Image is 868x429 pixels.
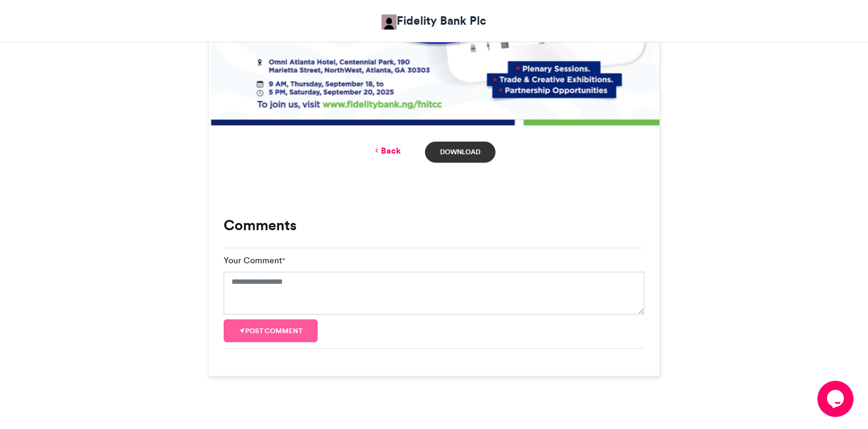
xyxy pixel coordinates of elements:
[373,145,401,157] a: Back
[382,14,397,30] img: Fidelity Bank
[425,142,495,163] a: Download
[382,12,486,30] a: Fidelity Bank Plc
[224,319,318,342] button: Post comment
[224,254,285,267] label: Your Comment
[224,218,644,233] h3: Comments
[817,381,856,417] iframe: chat widget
